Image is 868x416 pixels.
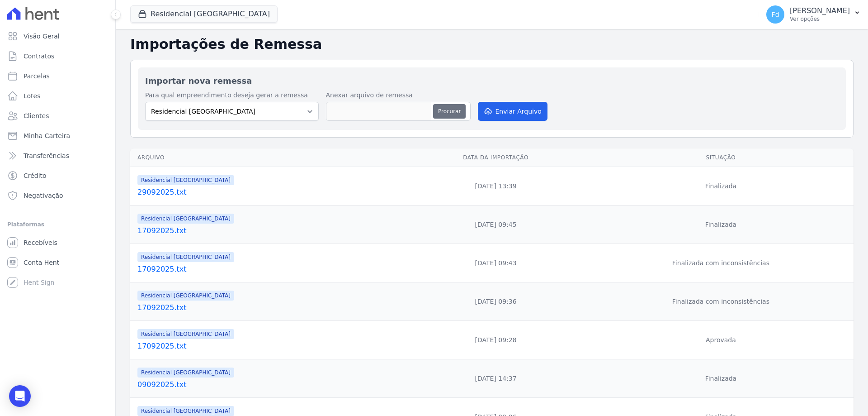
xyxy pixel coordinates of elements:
span: Clientes [24,111,49,120]
span: Residencial [GEOGRAPHIC_DATA] [137,291,234,301]
a: Transferências [4,147,112,165]
a: Contratos [4,47,112,65]
a: 17092025.txt [137,341,400,352]
th: Situação [588,148,854,167]
a: Minha Carteira [4,127,112,145]
span: Minha Carteira [24,131,70,140]
button: Enviar Arquivo [478,102,547,121]
a: Conta Hent [4,253,112,272]
a: 29092025.txt [137,187,400,198]
td: Finalizada [588,167,854,206]
span: Fd [772,11,779,18]
a: Lotes [4,87,112,105]
a: Clientes [4,107,112,125]
a: Parcelas [4,67,112,85]
td: Finalizada [588,206,854,244]
button: Fd [PERSON_NAME] Ver opções [759,2,868,27]
a: 17092025.txt [137,302,400,313]
button: Procurar [433,104,466,119]
td: [DATE] 09:36 [403,282,588,321]
div: Plataformas [7,219,108,230]
span: Contratos [24,52,54,61]
span: Transferências [24,151,69,160]
p: [PERSON_NAME] [790,6,850,15]
a: 17092025.txt [137,264,400,275]
h2: Importações de Remessa [130,36,854,53]
a: Recebíveis [4,234,112,252]
a: Negativação [4,186,112,205]
span: Residencial [GEOGRAPHIC_DATA] [137,175,234,185]
span: Residencial [GEOGRAPHIC_DATA] [137,252,234,262]
th: Data da Importação [403,148,588,167]
a: Crédito [4,167,112,185]
td: [DATE] 14:37 [403,359,588,398]
button: Residencial [GEOGRAPHIC_DATA] [130,5,278,23]
td: [DATE] 09:28 [403,321,588,359]
td: Finalizada com inconsistências [588,244,854,282]
th: Arquivo [130,148,403,167]
p: Ver opções [790,15,850,23]
h2: Importar nova remessa [145,75,839,87]
span: Negativação [24,191,63,200]
td: [DATE] 09:45 [403,206,588,244]
label: Anexar arquivo de remessa [326,91,471,100]
a: 17092025.txt [137,225,400,236]
td: Finalizada com inconsistências [588,282,854,321]
span: Lotes [24,91,41,100]
td: [DATE] 13:39 [403,167,588,206]
a: 09092025.txt [137,379,400,390]
span: Conta Hent [24,258,59,267]
td: [DATE] 09:43 [403,244,588,282]
span: Parcelas [24,72,50,81]
span: Residencial [GEOGRAPHIC_DATA] [137,406,234,416]
span: Recebíveis [24,238,57,247]
td: Finalizada [588,359,854,398]
span: Residencial [GEOGRAPHIC_DATA] [137,214,234,224]
span: Crédito [24,171,47,180]
span: Residencial [GEOGRAPHIC_DATA] [137,368,234,378]
div: Open Intercom Messenger [9,385,31,407]
span: Residencial [GEOGRAPHIC_DATA] [137,329,234,339]
span: Visão Geral [24,32,60,41]
label: Para qual empreendimento deseja gerar a remessa [145,91,319,100]
td: Aprovada [588,321,854,359]
a: Visão Geral [4,27,112,45]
